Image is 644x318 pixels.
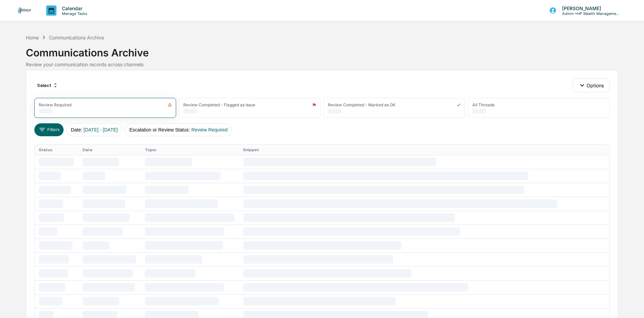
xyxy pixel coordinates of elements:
[26,41,618,59] div: Communications Archive
[557,5,620,11] p: [PERSON_NAME]
[239,145,609,155] th: Snippet
[35,145,79,155] th: Status
[328,102,395,107] div: Review Completed - Marked as OK
[573,78,610,92] button: Options
[168,103,172,107] img: icon
[26,35,39,40] div: Home
[34,123,64,136] button: Filters
[312,103,316,107] img: icon
[56,11,91,16] p: Manage Tasks
[183,102,255,107] div: Review Completed - Flagged as Issue
[125,123,232,136] button: Escalation or Review Status:Review Required
[141,145,239,155] th: Topic
[26,61,618,67] div: Review your communication records across channels
[557,11,620,16] p: Admin • HP Wealth Management, LLC
[457,103,461,107] img: icon
[34,80,61,91] div: Select
[191,127,228,132] span: Review Required
[79,145,141,155] th: Date
[49,35,104,40] div: Communications Archive
[16,7,33,14] img: logo
[56,5,91,11] p: Calendar
[66,123,122,136] button: Date:[DATE] - [DATE]
[84,127,118,132] span: [DATE] - [DATE]
[472,102,494,107] div: All Threads
[39,102,71,107] div: Review Required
